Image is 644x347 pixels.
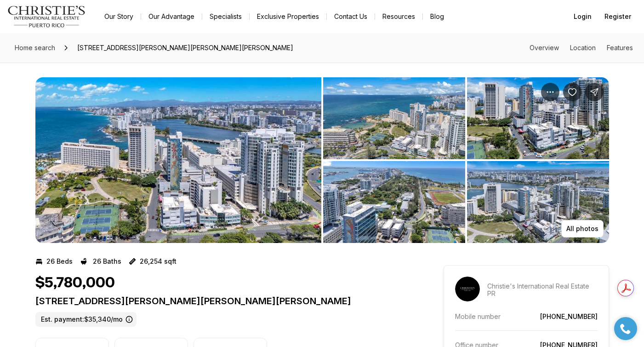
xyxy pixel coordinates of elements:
[35,77,609,243] div: Listing Photos
[35,77,321,243] button: View image gallery
[15,44,55,52] span: Home search
[455,312,501,320] p: Mobile number
[327,10,375,23] button: Contact Us
[141,10,202,23] a: Our Advantage
[530,44,633,52] nav: Page section menu
[561,220,604,237] button: All photos
[570,44,596,52] a: Skip to: Location
[11,40,59,55] a: Home search
[568,7,597,26] button: Login
[607,44,633,52] a: Skip to: Features
[423,10,451,23] a: Blog
[46,258,73,265] p: 26 Beds
[7,6,86,28] img: logo
[35,295,410,307] p: [STREET_ADDRESS][PERSON_NAME][PERSON_NAME][PERSON_NAME]
[202,10,249,23] a: Specialists
[323,77,465,159] button: View image gallery
[563,83,581,101] button: Save Property: 51 MUÑOZ RIVERA AVE, CORNER LOS ROSALES, LAS PALMERAS ST
[74,40,297,55] span: [STREET_ADDRESS][PERSON_NAME][PERSON_NAME][PERSON_NAME]
[375,10,422,23] a: Resources
[250,10,326,23] a: Exclusive Properties
[540,312,598,320] a: [PHONE_NUMBER]
[140,258,177,265] p: 26,254 sqft
[323,161,465,243] button: View image gallery
[35,274,115,292] h1: $5,780,000
[467,161,609,243] button: View image gallery
[530,44,559,52] a: Skip to: Overview
[599,7,637,26] button: Register
[97,10,141,23] a: Our Story
[35,312,137,327] label: Est. payment: $35,340/mo
[467,77,609,159] button: View image gallery
[323,77,609,243] li: 2 of 5
[35,77,321,243] li: 1 of 5
[574,13,592,20] span: Login
[541,83,559,101] button: Property options
[93,258,121,265] p: 26 Baths
[487,283,598,297] p: Christie's International Real Estate PR
[566,225,598,232] p: All photos
[585,83,604,101] button: Share Property: 51 MUÑOZ RIVERA AVE, CORNER LOS ROSALES, LAS PALMERAS ST
[604,13,631,20] span: Register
